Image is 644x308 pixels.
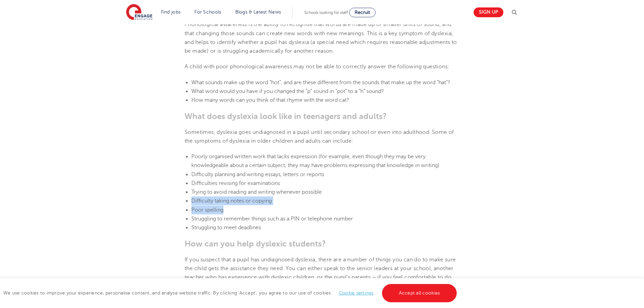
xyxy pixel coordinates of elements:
a: Blogs & Latest News [235,9,281,15]
span: What sounds make up the word “hot”, and are these different from the sounds that make up the word... [191,79,450,86]
a: Sign up [474,7,503,17]
span: Poorly organised written work that lacks expression (for example, even though they may be very kn... [191,153,439,168]
span: What word would you have if you changed the “p” sound in “pot” to a “h” sound? [191,88,384,94]
span: Difficulties revising for examinations [191,180,280,186]
span: Sometimes, dyslexia goes undiagnosed in a pupil until secondary school or even into adulthood. So... [185,129,454,144]
span: Struggling to meet deadlines [191,224,261,231]
span: Struggling to remember things such as a PIN or telephone number [191,216,353,222]
a: Accept all cookies [382,284,457,302]
span: Recruit [355,10,370,15]
b: How can you help dyslexic students? [185,239,326,248]
span: Difficulty taking notes or copying [191,198,272,204]
b: What does dyslexia look like in teenagers and adults? [185,112,387,121]
a: Cookie settings [339,290,374,295]
span: We use cookies to improve your experience, personalise content, and analyse website traffic. By c... [3,290,458,295]
span: If you suspect that a pupil has undiagnosed dyslexia, there are a number of things you can do to ... [185,257,456,289]
a: Find jobs [161,9,181,15]
span: How many words can you think of that rhyme with the word cat? [191,97,349,103]
a: Recruit [349,8,376,17]
span: Poor spelling [191,207,223,213]
img: Engage Education [126,4,152,21]
a: For Schools [194,9,221,15]
span: Schools looking for staff [304,10,348,15]
span: Difficulty planning and writing essays, letters or reports [191,171,324,177]
span: A child with poor phonological awareness may not be able to correctly answer the following questi... [185,64,449,70]
span: Trying to avoid reading and writing whenever possible [191,189,322,195]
